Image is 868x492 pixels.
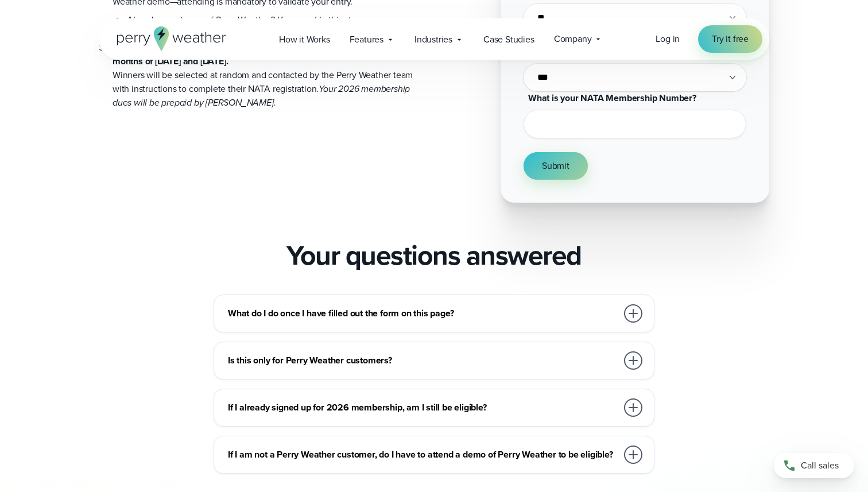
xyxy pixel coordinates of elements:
[228,354,617,367] h3: Is this only for Perry Weather customers?
[279,33,330,47] span: How it Works
[528,91,696,104] span: What is your NATA Membership Number?
[774,453,854,478] a: Call sales
[414,33,452,47] span: Industries
[542,159,569,173] span: Submit
[228,401,617,414] h3: If I already signed up for 2026 membership, am I still be eligible?
[712,32,749,46] span: Try it free
[113,82,410,109] em: Your 2026 membership dues will be prepaid by [PERSON_NAME].
[656,32,680,45] span: Log in
[228,448,617,462] h3: If I am not a Perry Weather customer, do I have to attend a demo of Perry Weather to be eligible?
[113,27,425,110] li: Winners will be selected at random and contacted by the Perry Weather team with instructions to c...
[698,25,762,53] a: Try it free
[113,41,423,68] strong: That’s it! You’re entered. Winners will be selected and announced through the months of [DATE] an...
[228,307,617,320] h3: What do I do once I have filled out the form on this page?
[524,152,588,180] button: Submit
[126,13,363,26] em: Already a customer of Perry Weather? You can skip this step.
[474,28,544,51] a: Case Studies
[286,239,582,272] h2: Your questions answered
[350,33,383,47] span: Features
[554,32,592,46] span: Company
[483,33,534,47] span: Case Studies
[656,32,680,46] a: Log in
[269,28,340,51] a: How it Works
[801,459,839,472] span: Call sales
